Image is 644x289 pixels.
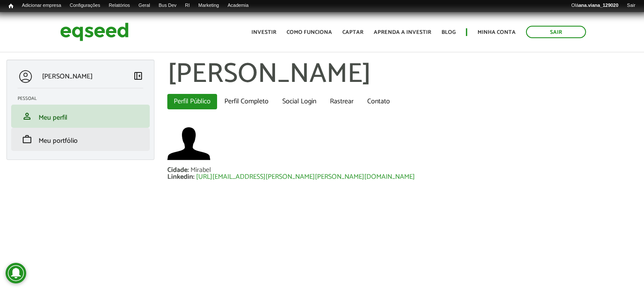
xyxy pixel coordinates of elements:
a: Perfil Completo [218,94,275,109]
img: Foto de Ana Viana [167,122,210,165]
a: Sair [623,2,640,9]
a: Marketing [194,2,223,9]
span: left_panel_close [133,71,143,81]
h2: Pessoal [18,96,150,101]
li: Meu perfil [11,105,150,128]
a: Geral [134,2,154,9]
a: Adicionar empresa [18,2,66,9]
a: [URL][EMAIL_ADDRESS][PERSON_NAME][PERSON_NAME][DOMAIN_NAME] [196,174,415,181]
span: : [187,164,189,176]
span: person [22,111,32,121]
a: workMeu portfólio [18,134,143,144]
a: Investir [251,30,276,35]
span: Início [9,3,13,9]
a: Contato [361,94,396,109]
span: work [22,134,32,144]
span: : [193,171,194,183]
a: Oláana.viana_129020 [567,2,623,9]
a: Captar [342,30,363,35]
a: Relatórios [104,2,134,9]
a: Perfil Público [167,94,217,109]
a: Colapsar menu [133,71,143,83]
p: [PERSON_NAME] [42,72,93,81]
a: Como funciona [287,30,332,35]
a: Academia [224,2,253,9]
h1: [PERSON_NAME] [167,60,638,90]
div: Linkedin [167,174,196,181]
a: RI [181,2,194,9]
a: Rastrear [324,94,360,109]
strong: ana.viana_129020 [579,3,619,8]
a: Ver perfil do usuário. [167,122,210,165]
div: Mirabel [190,167,211,174]
a: personMeu perfil [18,111,143,121]
a: Aprenda a investir [374,30,431,35]
img: EqSeed [60,21,129,43]
div: Cidade [167,167,190,174]
a: Blog [441,30,456,35]
a: Início [4,2,18,10]
a: Bus Dev [154,2,181,9]
a: Sair [526,26,586,38]
span: Meu portfólio [39,135,78,147]
span: Meu perfil [39,112,67,123]
a: Social Login [276,94,323,109]
li: Meu portfólio [11,128,150,151]
a: Minha conta [478,30,516,35]
a: Configurações [66,2,105,9]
